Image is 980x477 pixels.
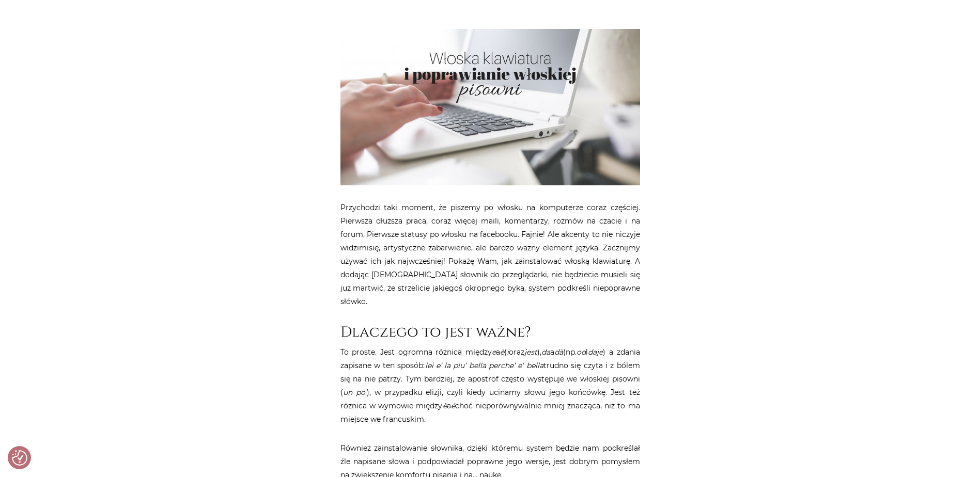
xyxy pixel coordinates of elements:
[588,347,603,357] em: daje
[500,347,504,357] em: è
[340,324,640,341] h2: Dlaczego to jest ważne?
[12,450,27,466] button: Preferencje co do zgód
[507,347,509,357] em: i
[443,401,447,410] em: è
[340,345,640,426] p: To proste. Jest ogromna różnica między a ( oraz ), a (np. i ) a zdania zapisane w ten sposób: tru...
[340,201,640,308] p: Przychodzi taki moment, że piszemy po włosku na komputerze coraz częściej. Pierwsza dłuższa praca...
[451,401,455,410] em: é
[425,361,543,370] em: lei e’ la piu’ bella perche’ e’ bella
[541,347,550,357] em: da
[524,347,537,357] em: jest
[554,347,563,357] em: dà
[12,450,27,466] img: Revisit consent button
[492,347,496,357] em: e
[343,388,367,397] em: un po’
[577,347,586,357] em: od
